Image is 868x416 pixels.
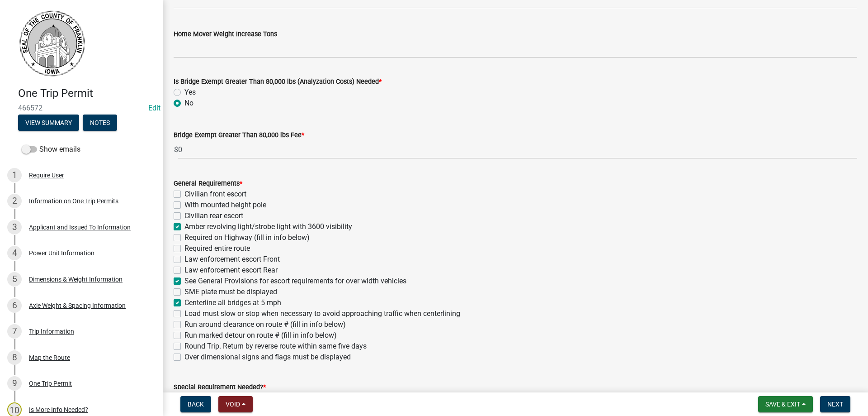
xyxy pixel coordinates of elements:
div: 4 [7,246,22,260]
div: Require User [29,172,64,178]
img: Franklin County, Iowa [18,10,86,77]
button: Next [820,396,850,412]
label: No [184,98,193,109]
div: 2 [7,194,22,208]
wm-modal-confirm: Notes [83,120,117,127]
span: 466572 [18,104,145,112]
label: Run marked detour on route # (fill in info below) [184,330,337,341]
label: With mounted height pole [184,200,266,210]
span: Save & Exit [765,401,800,408]
label: Run around clearance on route # (fill in info below) [184,319,346,330]
label: General Requirements [174,181,242,187]
div: 6 [7,298,22,313]
label: Special Requirement Needed? [174,384,266,391]
wm-modal-confirm: Edit Application Number [148,104,160,112]
label: Amber revolving light/strobe light with 3600 visibility [184,221,352,232]
label: Law enforcement escort Front [184,254,280,265]
div: Applicant and Issued To Information [29,224,131,230]
label: Load must slow or stop when necessary to avoid approaching traffic when centerlining [184,308,460,319]
div: 7 [7,324,22,339]
label: Civilian front escort [184,189,246,200]
label: Required entire route [184,243,250,254]
label: Centerline all bridges at 5 mph [184,297,281,308]
label: See General Provisions for escort requirements for over width vehicles [184,276,406,287]
label: Law enforcement escort Rear [184,265,278,276]
label: Yes [184,87,196,98]
button: Notes [83,115,117,131]
div: Dimensions & Weight Information [29,276,123,282]
div: One Trip Permit [29,380,72,387]
button: Void [218,396,253,412]
label: Civilian rear escort [184,210,243,221]
label: Show emails [22,144,80,155]
div: Power Unit Information [29,250,94,256]
div: 5 [7,272,22,287]
div: Information on One Trip Permits [29,198,118,204]
label: SME plate must be displayed [184,287,277,297]
span: Back [188,401,204,408]
label: Is Bridge Exempt Greater Than 80,000 lbs (Analyzation Costs) Needed [174,79,382,85]
label: Over dimensional signs and flags must be displayed [184,352,351,363]
div: Trip Information [29,328,74,335]
label: Required on Highway (fill in info below) [184,232,310,243]
button: View Summary [18,115,79,131]
button: Back [180,396,211,412]
div: 8 [7,350,22,365]
span: $ [174,140,179,159]
div: Map the Route [29,354,70,361]
div: 1 [7,168,22,182]
div: 9 [7,376,22,391]
a: Edit [148,104,160,112]
span: Void [226,401,240,408]
div: Is More Info Needed? [29,406,88,413]
label: Bridge Exempt Greater Than 80,000 lbs Fee [174,132,304,139]
wm-modal-confirm: Summary [18,120,79,127]
label: Home Mover Weight Increase Tons [174,31,277,38]
span: Next [827,401,843,408]
div: 3 [7,220,22,234]
button: Save & Exit [758,396,813,412]
div: Axle Weight & Spacing Information [29,302,126,309]
h4: One Trip Permit [18,87,156,100]
label: Round Trip. Return by reverse route within same five days [184,341,367,352]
